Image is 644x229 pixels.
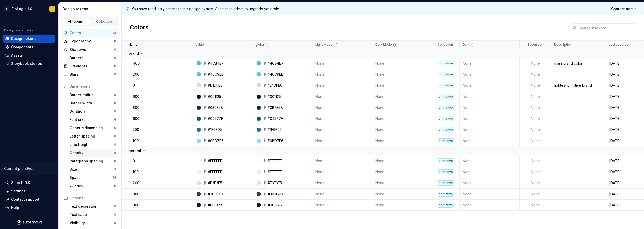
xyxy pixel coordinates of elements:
[208,192,223,197] div: #303E4D
[62,62,118,70] a: Gradients0
[606,203,643,208] div: [DATE]
[3,60,55,68] a: Storybook stories
[460,200,519,211] td: None
[520,80,551,91] td: None
[3,43,55,51] a: Components
[70,175,113,180] div: Space
[195,43,204,47] p: Value
[312,135,372,146] td: None
[606,72,643,77] div: [DATE]
[3,195,55,203] button: Contact support
[68,219,118,227] a: Visibility0
[3,51,55,59] a: Assets
[70,220,114,225] div: Visibility
[12,6,32,11] div: FloLogic 1.0
[438,116,454,121] div: primative
[312,69,372,80] td: None
[312,189,372,200] td: None
[11,61,42,66] div: Storybook stories
[438,158,454,163] div: primative
[63,6,119,11] div: Design tokens
[208,158,222,163] div: #FFFFFF
[3,179,55,187] button: Search ⌘K
[92,20,117,24] div: Collections
[268,116,283,121] div: #04577F
[460,102,519,113] td: None
[208,169,222,174] div: #EEEEEF
[577,23,636,32] input: Search in tokens...
[3,204,55,212] button: Help
[372,166,432,177] td: None
[438,72,454,77] div: primative
[114,39,116,43] div: 0
[520,124,551,135] td: None
[114,56,116,60] div: 0
[208,105,223,110] div: #0B2E58
[133,72,139,77] p: 200
[11,189,26,194] div: Settings
[268,138,284,143] div: #9BD7F6
[208,72,223,77] div: #46C9EE
[129,51,139,56] p: brand
[68,174,118,182] a: Space16
[62,54,118,62] a: Borders0
[312,166,372,177] td: None
[70,159,114,164] div: Paragraph spacing
[133,169,139,174] p: 100
[208,83,223,88] div: #D1DFE6
[606,83,643,88] div: [DATE]
[130,23,149,32] h2: Colors
[68,182,118,190] a: Z-index0
[70,64,114,69] div: Gradients
[208,203,222,208] div: #0F1928
[312,80,372,91] td: None
[113,31,116,35] div: 13
[460,113,519,124] td: None
[312,91,372,102] td: None
[208,127,222,132] div: #1F6F95
[62,45,118,54] a: Shadows0
[606,158,643,163] div: [DATE]
[460,155,519,166] td: None
[133,180,139,186] p: 200
[460,189,519,200] td: None
[438,192,454,197] div: primative
[208,94,221,99] div: #001125
[312,113,372,124] td: None
[68,149,118,157] a: Opacity5
[372,177,432,189] td: None
[62,70,118,78] a: Blurs0
[208,138,224,143] div: #9BD7F6
[114,221,116,225] div: 0
[312,200,372,211] td: None
[438,138,454,143] div: primative
[554,43,572,47] p: Description
[129,43,137,47] p: Name
[372,135,432,146] td: None
[372,91,432,102] td: None
[11,180,30,185] div: Search ⌘K
[114,134,116,138] div: 0
[11,197,39,202] div: Contact support
[70,150,114,155] div: Opacity
[606,94,643,99] div: [DATE]
[114,72,116,76] div: 0
[11,36,36,41] div: Design tokens
[312,58,372,69] td: None
[438,61,454,66] div: primative
[460,91,519,102] td: None
[606,61,643,66] div: [DATE]
[312,155,372,166] td: None
[68,116,118,124] a: Font size6
[113,176,116,180] div: 16
[133,138,139,143] p: 100
[11,205,19,210] div: Help
[268,169,282,174] div: #EEEEEF
[133,203,139,208] p: 900
[133,192,139,197] p: 800
[208,116,223,121] div: #04577F
[70,167,114,172] div: Size
[68,202,118,210] a: Text decoration0
[70,117,114,122] div: Font size
[17,220,42,225] svg: Supernova Logo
